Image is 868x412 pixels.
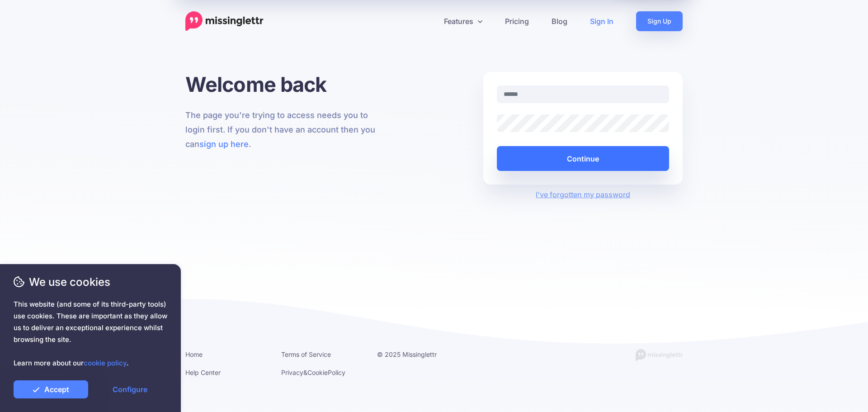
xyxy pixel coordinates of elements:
[185,72,385,97] h1: Welcome back
[536,190,630,199] a: I've forgotten my password
[281,350,331,358] a: Terms of Service
[307,369,328,376] a: Cookie
[84,359,127,367] a: cookie policy
[497,146,669,171] button: Continue
[579,11,625,31] a: Sign In
[185,108,385,152] p: The page you're trying to access needs you to login first. If you don't have an account then you ...
[433,11,494,31] a: Features
[14,298,167,369] span: This website (and some of its third-party tools) use cookies. These are important as they allow u...
[281,367,363,378] li: & Policy
[14,274,167,290] span: We use cookies
[185,350,203,358] a: Home
[281,369,303,376] a: Privacy
[636,11,683,31] a: Sign Up
[377,349,459,360] li: © 2025 Missinglettr
[199,139,249,149] a: sign up here
[494,11,540,31] a: Pricing
[540,11,579,31] a: Blog
[93,380,167,398] a: Configure
[14,380,88,398] a: Accept
[185,369,221,376] a: Help Center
